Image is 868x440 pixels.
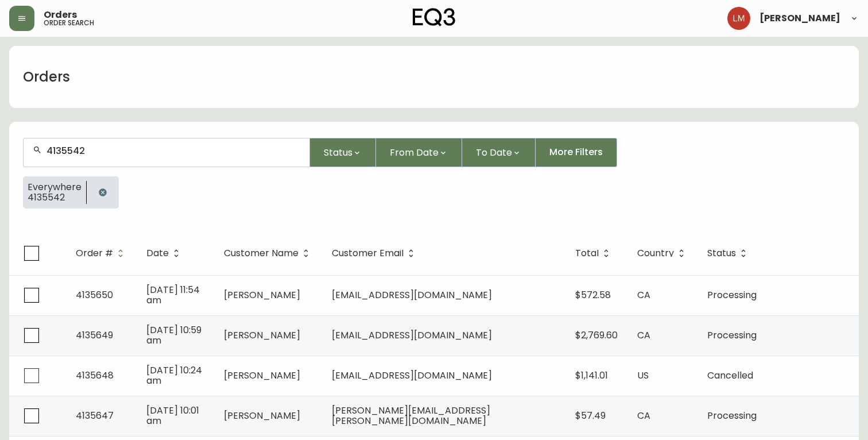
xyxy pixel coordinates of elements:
[224,288,300,302] span: [PERSON_NAME]
[46,145,300,156] input: Search
[637,248,689,258] span: Country
[390,145,439,160] span: From Date
[76,369,114,382] span: 4135648
[332,250,404,257] span: Customer Email
[707,288,757,302] span: Processing
[76,248,128,258] span: Order #
[707,329,757,342] span: Processing
[224,409,300,422] span: [PERSON_NAME]
[146,283,200,307] span: [DATE] 11:54 am
[575,248,614,258] span: Total
[224,329,300,342] span: [PERSON_NAME]
[224,250,299,257] span: Customer Name
[707,409,757,422] span: Processing
[28,192,82,203] span: 4135542
[224,248,313,258] span: Customer Name
[44,10,77,20] span: Orders
[28,182,82,192] span: Everywhere
[549,146,603,159] span: More Filters
[637,329,650,342] span: CA
[332,404,490,427] span: [PERSON_NAME][EMAIL_ADDRESS][PERSON_NAME][DOMAIN_NAME]
[332,288,492,302] span: [EMAIL_ADDRESS][DOMAIN_NAME]
[727,7,750,30] img: ed52b4aeaced4d783733638f4a36844b
[310,138,376,167] button: Status
[224,369,300,382] span: [PERSON_NAME]
[332,329,492,342] span: [EMAIL_ADDRESS][DOMAIN_NAME]
[23,67,70,87] h1: Orders
[324,145,352,160] span: Status
[146,364,202,387] span: [DATE] 10:24 am
[575,409,606,422] span: $57.49
[759,14,840,23] span: [PERSON_NAME]
[707,250,736,257] span: Status
[575,369,608,382] span: $1,141.01
[44,20,94,26] h5: order search
[76,250,113,257] span: Order #
[413,8,455,26] img: logo
[146,323,201,347] span: [DATE] 10:59 am
[637,409,650,422] span: CA
[476,145,512,160] span: To Date
[637,250,674,257] span: Country
[146,248,184,258] span: Date
[575,250,599,257] span: Total
[536,138,617,167] button: More Filters
[146,250,169,257] span: Date
[637,288,650,302] span: CA
[575,288,611,302] span: $572.58
[462,138,536,167] button: To Date
[707,369,753,382] span: Cancelled
[575,329,618,342] span: $2,769.60
[76,329,113,342] span: 4135649
[707,248,751,258] span: Status
[76,409,114,422] span: 4135647
[332,248,418,258] span: Customer Email
[146,404,199,427] span: [DATE] 10:01 am
[332,369,492,382] span: [EMAIL_ADDRESS][DOMAIN_NAME]
[376,138,462,167] button: From Date
[76,288,113,302] span: 4135650
[637,369,649,382] span: US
